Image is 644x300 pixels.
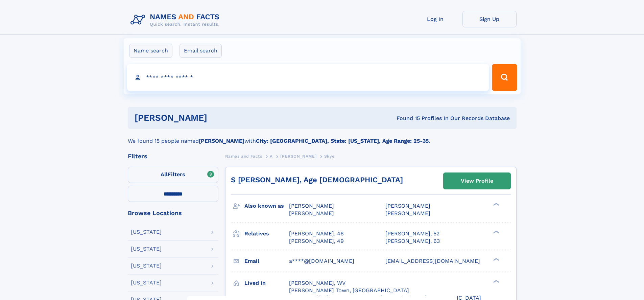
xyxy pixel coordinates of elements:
[244,277,289,289] h3: Lived in
[462,11,517,27] a: Sign Up
[492,64,517,91] button: Search Button
[289,287,409,294] span: [PERSON_NAME] Town, [GEOGRAPHIC_DATA]
[270,154,273,159] span: A
[180,44,222,58] label: Email search
[128,153,218,159] div: Filters
[461,173,493,189] div: View Profile
[128,210,218,216] div: Browse Locations
[408,11,462,27] a: Log In
[492,230,500,234] div: ❯
[492,202,500,207] div: ❯
[385,258,480,264] span: [EMAIL_ADDRESS][DOMAIN_NAME]
[280,152,316,160] a: [PERSON_NAME]
[131,263,162,269] div: [US_STATE]
[289,203,334,209] span: [PERSON_NAME]
[385,210,430,216] span: [PERSON_NAME]
[385,203,430,209] span: [PERSON_NAME]
[256,138,429,144] b: City: [GEOGRAPHIC_DATA], State: [US_STATE], Age Range: 25-35
[289,210,334,216] span: [PERSON_NAME]
[492,257,500,261] div: ❯
[199,138,244,144] b: [PERSON_NAME]
[128,167,218,183] label: Filters
[131,229,162,235] div: [US_STATE]
[270,152,273,160] a: A
[161,171,168,178] span: All
[244,228,289,239] h3: Relatives
[135,114,302,122] h1: [PERSON_NAME]
[385,237,440,245] a: [PERSON_NAME], 63
[289,237,344,245] a: [PERSON_NAME], 49
[244,255,289,267] h3: Email
[244,200,289,212] h3: Also known as
[385,230,439,237] a: [PERSON_NAME], 52
[289,280,345,286] span: [PERSON_NAME], WV
[492,279,500,283] div: ❯
[302,115,510,122] div: Found 15 Profiles In Our Records Database
[231,176,403,184] a: S [PERSON_NAME], Age [DEMOGRAPHIC_DATA]
[128,129,517,145] div: We found 15 people named with .
[127,64,489,91] input: search input
[129,44,172,58] label: Name search
[289,230,344,237] a: [PERSON_NAME], 46
[225,152,262,160] a: Names and Facts
[280,154,316,159] span: [PERSON_NAME]
[128,11,225,29] img: Logo Names and Facts
[324,154,334,159] span: Skye
[131,280,162,285] div: [US_STATE]
[444,173,510,189] a: View Profile
[131,246,162,252] div: [US_STATE]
